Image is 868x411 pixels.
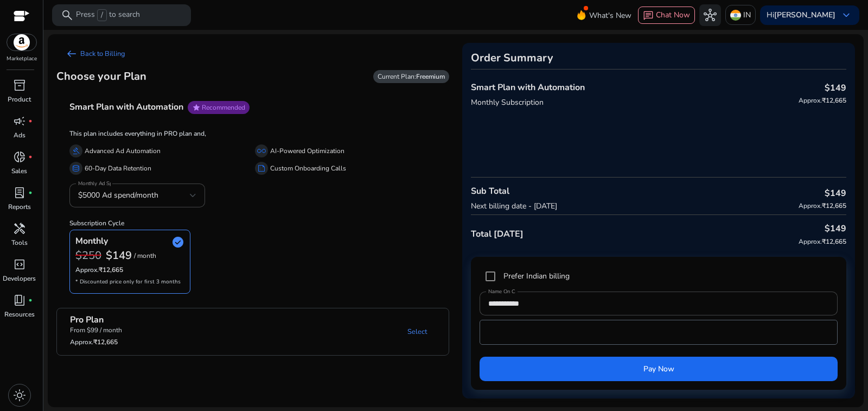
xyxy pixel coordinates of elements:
span: fiber_manual_record [28,155,33,159]
span: Approx. [799,96,822,105]
span: lab_profile [13,186,26,199]
mat-label: Name On Card [488,288,523,295]
h6: This plan includes everything in PRO plan and, [69,130,436,137]
span: fiber_manual_record [28,191,33,195]
h3: Choose your Plan [56,70,146,83]
span: handyman [13,222,26,235]
span: all_inclusive [257,147,266,155]
span: Approx. [799,237,822,246]
h6: ₹12,665 [75,266,184,274]
p: Sales [11,166,27,176]
p: / month [134,252,156,260]
p: Monthly Subscription [471,97,585,108]
mat-expansion-panel-header: Smart Plan with AutomationstarRecommended [56,88,475,127]
span: Pay Now [643,363,674,375]
p: Tools [11,238,28,248]
span: gavel [72,147,80,155]
h4: Smart Plan with Automation [69,102,183,112]
span: inventory_2 [13,79,26,92]
h3: Order Summary [471,52,846,65]
button: Pay Now [480,357,838,381]
b: $149 [106,248,132,263]
span: chat [643,10,654,21]
span: / [97,9,107,21]
b: Freemium [416,72,445,81]
h4: Total [DATE] [471,229,524,239]
p: * Discounted price only for first 3 months [75,276,184,288]
h6: ₹12,665 [799,238,846,245]
p: Next billing date - [DATE] [471,200,557,212]
button: chatChat Now [638,7,695,24]
span: code_blocks [13,258,26,271]
a: arrow_left_altBack to Billing [56,43,134,65]
h4: Smart Plan with Automation [471,83,585,93]
span: campaign [13,115,26,128]
iframe: Secure card payment input frame [486,321,832,343]
h4: Sub Total [471,186,557,197]
div: Smart Plan with AutomationstarRecommended [56,127,449,302]
span: fiber_manual_record [28,119,33,123]
span: star [192,103,201,112]
p: From $99 / month [70,325,122,335]
h6: ₹12,665 [70,338,122,346]
span: light_mode [13,389,26,402]
h3: $250 [75,249,101,262]
span: Recommended [202,103,245,112]
label: Prefer Indian billing [501,270,570,282]
h4: Monthly [75,236,108,246]
p: Resources [4,309,35,319]
span: summarize [257,164,266,173]
button: hub [699,4,721,26]
mat-label: Monthly Ad Spend [78,180,121,187]
span: Approx. [75,265,99,274]
p: Product [8,94,31,104]
p: Ads [14,130,25,140]
b: [PERSON_NAME] [774,10,835,20]
a: Select [399,322,436,342]
img: amazon.svg [7,34,36,50]
p: Press to search [76,9,140,21]
span: Chat Now [656,10,690,20]
span: keyboard_arrow_down [840,9,853,22]
h4: $149 [825,224,846,234]
span: hub [704,9,717,22]
span: book_4 [13,294,26,307]
span: search [61,9,74,22]
p: AI-Powered Optimization [270,146,344,157]
p: Hi [767,11,835,19]
h4: $149 [825,188,846,199]
span: check_circle [171,236,184,249]
span: arrow_left_alt [65,47,78,60]
p: IN [743,5,751,24]
span: $5000 Ad spend/month [78,190,158,200]
p: Custom Onboarding Calls [270,163,346,174]
h6: ₹12,665 [799,97,846,104]
h6: Subscription Cycle [69,211,436,227]
p: 60-Day Data Retention [85,163,151,174]
p: Developers [3,274,36,283]
img: in.svg [730,10,741,21]
p: Advanced Ad Automation [85,146,161,157]
span: What's New [589,6,631,25]
mat-expansion-panel-header: Pro PlanFrom $99 / monthApprox.₹12,665Select [57,308,475,355]
h4: $149 [825,83,846,93]
span: donut_small [13,150,26,163]
span: Approx. [799,201,822,210]
span: fiber_manual_record [28,298,33,302]
p: Reports [8,202,31,212]
h4: Pro Plan [70,315,122,325]
h6: ₹12,665 [799,202,846,210]
span: Current Plan: [378,72,445,81]
span: database [72,164,80,173]
span: Approx. [70,338,93,346]
p: Marketplace [7,55,37,63]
